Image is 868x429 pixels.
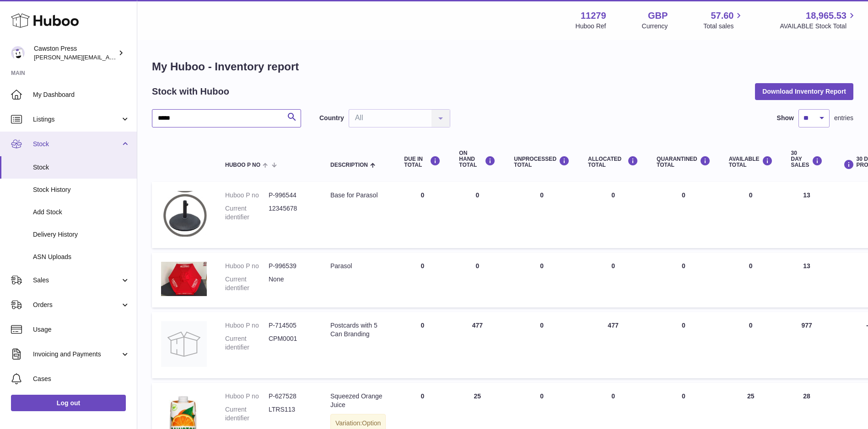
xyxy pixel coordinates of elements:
h1: My Huboo - Inventory report [152,59,853,74]
span: Delivery History [33,230,130,239]
span: Total sales [703,22,744,31]
span: Stock History [33,185,130,194]
div: Currency [642,22,668,31]
div: Huboo Ref [576,22,606,31]
span: 0 [682,322,685,329]
img: product image [161,262,207,296]
span: Add Stock [33,208,130,217]
dd: P-627528 [269,392,312,401]
td: 0 [450,253,505,307]
span: Huboo P no [225,162,260,168]
span: Stock [33,163,130,172]
dt: Huboo P no [225,262,269,270]
div: Base for Parasol [330,191,386,200]
span: ASN Uploads [33,253,130,261]
td: 0 [505,182,579,248]
span: [PERSON_NAME][EMAIL_ADDRESS][PERSON_NAME][DOMAIN_NAME] [34,53,232,61]
td: 477 [579,312,647,378]
dt: Huboo P no [225,392,269,401]
div: Cawston Press [34,44,116,62]
dt: Current identifier [225,275,269,292]
span: Listings [33,115,120,124]
label: Country [319,114,344,122]
button: Download Inventory Report [755,83,853,100]
dt: Current identifier [225,204,269,222]
a: Log out [11,395,126,411]
td: 477 [450,312,505,378]
strong: GBP [648,10,668,22]
div: AVAILABLE Total [729,156,773,168]
div: Parasol [330,262,386,270]
div: QUARANTINED Total [657,156,711,168]
span: 18,965.53 [806,10,846,22]
img: product image [161,191,207,237]
a: 18,965.53 AVAILABLE Stock Total [780,10,857,31]
dt: Current identifier [225,405,269,423]
dt: Huboo P no [225,321,269,330]
label: Show [777,114,794,122]
span: 57.60 [711,10,733,22]
span: Invoicing and Payments [33,350,120,359]
span: Description [330,162,368,168]
div: DUE IN TOTAL [404,156,441,168]
h2: Stock with Huboo [152,85,229,98]
td: 0 [579,253,647,307]
dt: Current identifier [225,334,269,352]
dt: Huboo P no [225,191,269,200]
span: 0 [682,392,685,400]
div: UNPROCESSED Total [514,156,570,168]
span: Sales [33,276,120,285]
span: 0 [682,191,685,199]
dd: None [269,275,312,292]
span: AVAILABLE Stock Total [780,22,857,31]
div: Postcards with 5 Can Branding [330,321,386,339]
td: 0 [720,182,782,248]
span: Usage [33,325,130,334]
span: 0 [682,262,685,270]
dd: 12345678 [269,204,312,222]
span: Stock [33,140,120,148]
a: 57.60 Total sales [703,10,744,31]
strong: 11279 [581,10,606,22]
td: 0 [505,312,579,378]
dd: P-996539 [269,262,312,270]
td: 0 [395,253,450,307]
dd: P-996544 [269,191,312,200]
dd: CPM0001 [269,334,312,352]
dd: P-714505 [269,321,312,330]
td: 13 [782,182,832,248]
td: 0 [450,182,505,248]
span: My Dashboard [33,90,130,99]
td: 0 [579,182,647,248]
dd: LTRS113 [269,405,312,423]
div: 30 DAY SALES [791,150,823,169]
td: 0 [505,253,579,307]
span: Cases [33,375,130,383]
span: Orders [33,301,120,309]
td: 0 [395,182,450,248]
div: Squeezed Orange Juice [330,392,386,409]
td: 13 [782,253,832,307]
td: 0 [720,253,782,307]
td: 0 [395,312,450,378]
td: 977 [782,312,832,378]
td: 0 [720,312,782,378]
div: ON HAND Total [459,150,496,169]
span: entries [834,114,853,122]
div: ALLOCATED Total [588,156,638,168]
img: product image [161,321,207,367]
img: thomas.carson@cawstonpress.com [11,46,25,60]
